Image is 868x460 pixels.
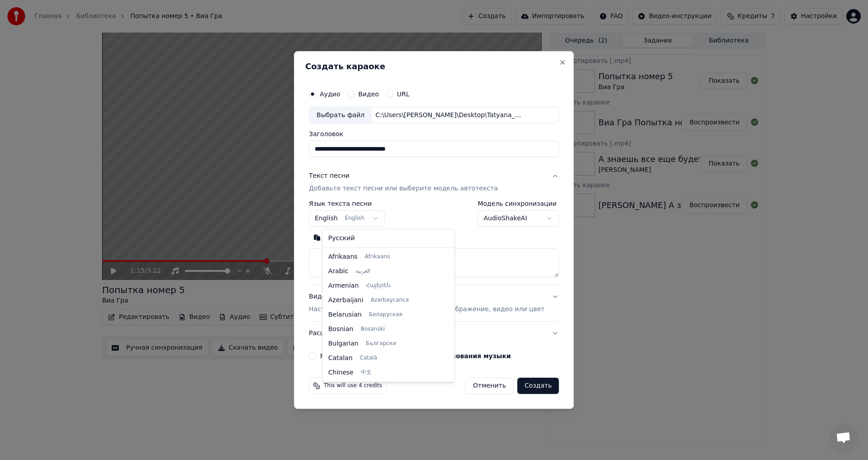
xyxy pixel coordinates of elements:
[328,325,354,334] span: Bosnian
[360,355,377,362] span: Català
[328,368,354,377] span: Chinese
[355,268,370,275] span: العربية
[328,281,359,290] span: Armenian
[328,339,359,348] span: Bulgarian
[366,340,396,347] span: Български
[361,326,385,333] span: Bosanski
[369,311,402,318] span: Беларуская
[365,253,390,261] span: Afrikaans
[328,252,358,261] span: Afrikaans
[328,310,362,319] span: Belarusian
[371,297,409,304] span: Azərbaycanca
[328,296,363,305] span: Azerbaijani
[328,354,353,363] span: Catalan
[328,267,348,276] span: Arabic
[366,282,391,289] span: Հայերեն
[328,234,355,243] span: Русский
[361,369,372,376] span: 中文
